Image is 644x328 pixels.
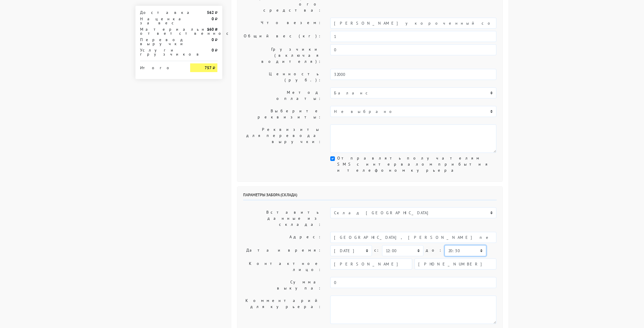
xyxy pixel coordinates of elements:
[239,44,326,67] label: Грузчики (включая водителя):
[207,27,214,32] strong: 160
[136,17,186,25] div: Наценка за вес
[243,193,497,200] h6: Параметры забора (склада)
[136,48,186,56] div: Услуги грузчиков
[374,245,380,255] label: c:
[330,259,412,270] input: Имя
[136,10,186,14] div: Доставка
[239,87,326,104] label: Метод оплаты:
[239,106,326,122] label: Выберите реквизиты:
[239,207,326,230] label: Вставить данные из склада:
[239,31,326,42] label: Общий вес (кг):
[239,296,326,324] label: Комментарий для курьера:
[205,65,212,70] strong: 757
[414,259,496,270] input: Телефон
[239,69,326,85] label: Ценность (руб.):
[212,37,214,42] strong: 0
[136,27,186,35] div: Материальная ответственность
[212,16,214,21] strong: 0
[239,259,326,275] label: Контактное лицо:
[239,277,326,293] label: Сумма выкупа:
[239,232,326,243] label: Адрес:
[337,155,496,173] label: Отправлять получателям SMS с интервалом прибытия и телефоном курьера
[140,63,182,70] div: Итого
[207,10,214,15] strong: 562
[239,245,326,256] label: Дата и время:
[426,245,442,255] label: до:
[239,18,326,29] label: Что везем:
[239,124,326,153] label: Реквизиты для перевода выручки:
[136,38,186,46] div: Перевод выручки
[212,47,214,53] strong: 0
